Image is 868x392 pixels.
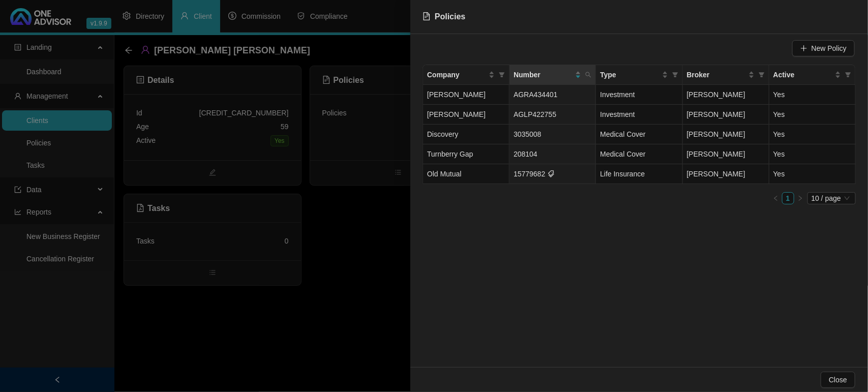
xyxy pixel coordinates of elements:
span: filter [843,67,853,82]
span: filter [845,72,851,78]
div: Page Size [807,192,856,204]
span: tags [548,170,555,177]
span: filter [497,67,507,82]
span: Investment [600,91,635,99]
span: Type [600,69,660,80]
span: Investment [600,110,635,118]
button: New Policy [792,40,855,56]
span: Active [773,69,833,80]
th: Type [596,65,682,85]
span: New Policy [812,43,847,54]
span: [PERSON_NAME] [687,91,745,99]
span: [PERSON_NAME] [687,130,745,138]
span: AGLP422755 [514,110,556,118]
th: Company [423,65,510,85]
span: [PERSON_NAME] [687,170,745,178]
span: [PERSON_NAME] [427,91,486,99]
span: Company [427,69,487,80]
span: Discovery [427,130,458,138]
span: filter [757,67,767,82]
span: Old Mutual [427,170,462,178]
span: search [585,72,591,78]
button: Close [821,372,855,388]
span: 10 / page [812,193,852,204]
span: 208104 [514,150,537,158]
span: 3035008 [514,130,542,138]
span: Close [829,374,847,385]
span: Policies [435,12,465,21]
td: 15779682 [510,164,596,184]
li: Previous Page [770,192,782,204]
td: Yes [769,105,856,125]
th: Active [769,65,856,85]
span: search [583,67,593,82]
span: file-text [423,12,431,20]
span: [PERSON_NAME] [687,150,745,158]
span: Life Insurance [600,170,645,178]
span: filter [670,67,680,82]
span: [PERSON_NAME] [687,110,745,118]
span: plus [800,45,807,52]
span: left [773,195,779,201]
span: filter [759,72,765,78]
th: Broker [683,65,769,85]
span: [PERSON_NAME] [427,110,486,118]
td: Yes [769,125,856,144]
span: Medical Cover [600,130,645,138]
button: right [794,192,806,204]
span: Medical Cover [600,150,645,158]
li: 1 [782,192,794,204]
span: Number [514,69,573,80]
span: Broker [687,69,746,80]
span: filter [672,72,678,78]
span: AGRA434401 [514,91,557,99]
span: Turnberry Gap [427,150,473,158]
td: Yes [769,85,856,105]
span: filter [499,72,505,78]
a: 1 [783,193,794,204]
td: Yes [769,164,856,184]
button: left [770,192,782,204]
td: Yes [769,144,856,164]
li: Next Page [794,192,806,204]
span: right [797,195,803,201]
